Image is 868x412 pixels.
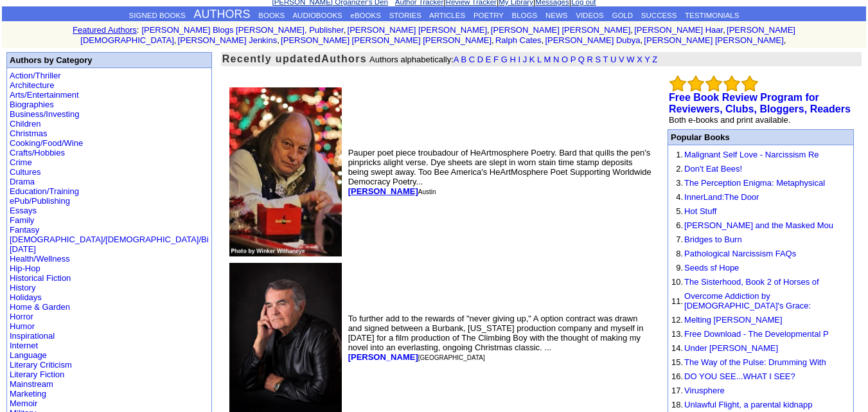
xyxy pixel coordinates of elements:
font: i [633,27,634,34]
a: Hip-Hop [10,264,40,273]
img: shim.gif [671,384,672,384]
a: Marketing [10,389,46,399]
a: The Perception Enigma: Metaphysical [684,178,825,188]
a: Cultures [10,167,40,177]
font: 3. [676,178,683,188]
a: [PERSON_NAME] Blogs [PERSON_NAME], Publisher [141,25,343,35]
img: shim.gif [671,289,672,290]
a: STORIES [389,12,421,19]
a: Action/Thriller [10,71,60,80]
font: 13. [671,329,683,339]
a: Unlawful Flight, a parental kidnapp [684,400,812,409]
a: O [562,55,568,64]
a: Horror [10,312,33,321]
a: Under [PERSON_NAME] [684,343,778,353]
img: shim.gif [671,233,672,233]
img: shim.gif [671,398,672,399]
a: [PERSON_NAME] Jenkins [178,35,278,45]
a: J [523,55,527,64]
font: 18. [671,400,683,409]
font: i [494,37,495,44]
font: i [725,27,727,34]
a: G [501,55,508,64]
font: 7. [676,235,683,244]
a: Pathological Narcissism FAQs [684,249,796,258]
a: X [637,55,642,64]
font: 16. [671,372,683,381]
a: F [493,55,499,64]
font: 17. [671,386,683,395]
a: Cooking/Food/Wine [10,138,83,148]
a: Business/Investing [10,109,79,119]
a: Overcome Addiction by [DEMOGRAPHIC_DATA]'s Grace: [684,291,811,310]
a: Arts/Entertainment [10,90,79,100]
font: i [346,27,347,34]
font: 1. [676,150,683,159]
a: Z [652,55,657,64]
font: i [786,37,787,44]
img: bigemptystars.png [741,75,758,92]
font: i [176,37,177,44]
font: i [642,37,644,44]
font: i [490,27,491,34]
a: N [553,55,559,64]
a: AUTHORS [194,8,251,21]
a: Home & Garden [10,302,70,312]
a: Literary Criticism [10,360,72,370]
font: : [137,25,139,35]
a: Virusphere [684,386,725,395]
a: Free Download - The Developmental P [684,329,829,339]
font: 15. [671,357,683,367]
a: Christmas [10,129,48,138]
font: 11. [671,296,683,306]
b: [PERSON_NAME] [348,186,418,196]
a: BOOKS [258,12,285,19]
img: shim.gif [671,327,672,328]
a: Biographies [10,100,54,109]
a: ePub/Publishing [10,196,70,206]
a: Architecture [10,80,54,90]
a: Fantasy [10,225,39,235]
font: , , , , , , , , , , [80,25,795,45]
font: 6. [676,220,683,230]
font: Austin [418,188,436,195]
a: TESTIMONIALS [685,12,739,19]
a: C [469,55,475,64]
a: Drama [10,177,35,186]
a: S [596,55,601,64]
a: SIGNED BOOKS [129,12,186,19]
a: K [529,55,535,64]
a: B [461,55,466,64]
a: T [603,55,608,64]
img: shim.gif [671,176,672,177]
a: [PERSON_NAME] [PERSON_NAME] [644,35,783,45]
img: shim.gif [671,370,672,370]
img: shim.gif [671,313,672,314]
a: Free Book Review Program for Reviewers, Clubs, Bloggers, Readers [669,92,851,114]
a: SUCCESS [641,12,677,19]
a: [PERSON_NAME] Haar [634,25,723,35]
a: R [587,55,592,64]
a: [PERSON_NAME] [348,352,418,362]
font: Pauper poet piece troubadour of HeArtmosphere Poetry. Bard that quills the pen's pinpricks alight... [348,148,651,196]
a: NEWS [545,12,568,19]
a: V [619,55,624,64]
img: shim.gif [671,190,672,191]
a: Mainstream [10,379,53,389]
b: Authors [321,53,367,64]
a: Literary Fiction [10,370,64,379]
a: Melting [PERSON_NAME] [684,315,782,325]
a: Ralph Cates [495,35,542,45]
a: Health/Wellness [10,254,70,264]
font: 5. [676,206,683,216]
a: I [518,55,520,64]
a: [PERSON_NAME] [DEMOGRAPHIC_DATA] [80,25,795,45]
img: shim.gif [671,162,672,163]
a: Essays [10,206,37,215]
a: Historical Fiction [10,273,71,283]
a: D [477,55,483,64]
img: shim.gif [671,341,672,342]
